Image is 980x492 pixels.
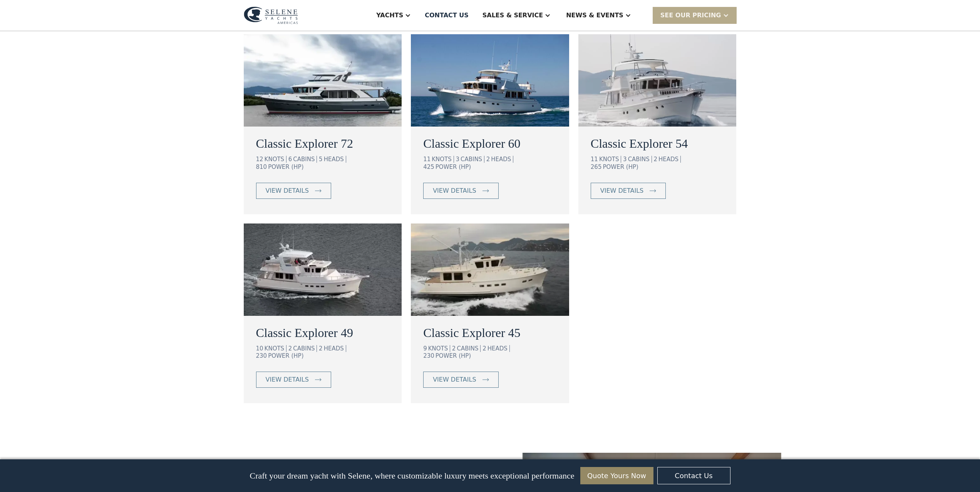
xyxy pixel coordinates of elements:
[288,156,292,163] div: 6
[653,156,657,163] div: 2
[244,223,402,316] img: long range motor yachts
[491,156,513,163] div: HEADS
[482,345,486,352] div: 2
[657,467,730,484] a: Contact Us
[452,345,456,352] div: 2
[428,345,450,352] div: KNOTS
[293,345,317,352] div: CABINS
[265,345,286,352] div: KNOTS
[436,352,471,359] div: POWER (HP)
[411,34,569,127] img: long range motor yachts
[268,163,303,170] div: POWER (HP)
[425,11,469,20] div: Contact US
[591,163,602,170] div: 265
[256,324,390,342] a: Classic Explorer 49
[482,11,543,20] div: Sales & Service
[319,345,323,352] div: 2
[650,189,656,192] img: icon
[482,189,489,192] img: icon
[566,11,623,20] div: News & EVENTS
[256,134,390,153] a: Classic Explorer 72
[461,156,484,163] div: CABINS
[266,375,309,384] div: view details
[319,156,323,163] div: 5
[315,189,322,192] img: icon
[423,345,427,352] div: 9
[653,7,737,23] div: SEE Our Pricing
[256,352,267,359] div: 230
[256,183,331,199] a: view details
[433,186,476,195] div: view details
[244,34,402,127] img: long range motor yachts
[599,156,621,163] div: KNOTS
[288,345,292,352] div: 2
[591,134,724,153] a: Classic Explorer 54
[244,7,298,24] img: logo
[268,352,303,359] div: POWER (HP)
[658,156,681,163] div: HEADS
[623,156,627,163] div: 3
[324,156,346,163] div: HEADS
[265,156,286,163] div: KNOTS
[315,378,322,381] img: icon
[293,156,317,163] div: CABINS
[423,134,557,153] a: Classic Explorer 60
[411,223,569,316] img: long range motor yachts
[660,11,721,20] div: SEE Our Pricing
[578,34,737,127] img: long range motor yachts
[591,156,598,163] div: 11
[256,156,263,163] div: 12
[432,156,454,163] div: KNOTS
[256,163,267,170] div: 810
[423,352,434,359] div: 230
[603,163,638,170] div: POWER (HP)
[580,467,653,484] a: Quote Yours Now
[423,183,498,199] a: view details
[628,156,652,163] div: CABINS
[482,378,489,381] img: icon
[250,471,574,481] p: Craft your dream yacht with Selene, where customizable luxury meets exceptional performance
[376,11,403,20] div: Yachts
[486,156,490,163] div: 2
[423,156,431,163] div: 11
[324,345,346,352] div: HEADS
[487,345,510,352] div: HEADS
[423,163,434,170] div: 425
[423,324,557,342] a: Classic Explorer 45
[266,186,309,195] div: view details
[591,183,666,199] a: view details
[256,345,263,352] div: 10
[457,345,481,352] div: CABINS
[433,375,476,384] div: view details
[456,156,459,163] div: 3
[256,372,331,388] a: view details
[600,186,643,195] div: view details
[436,163,471,170] div: POWER (HP)
[423,372,498,388] a: view details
